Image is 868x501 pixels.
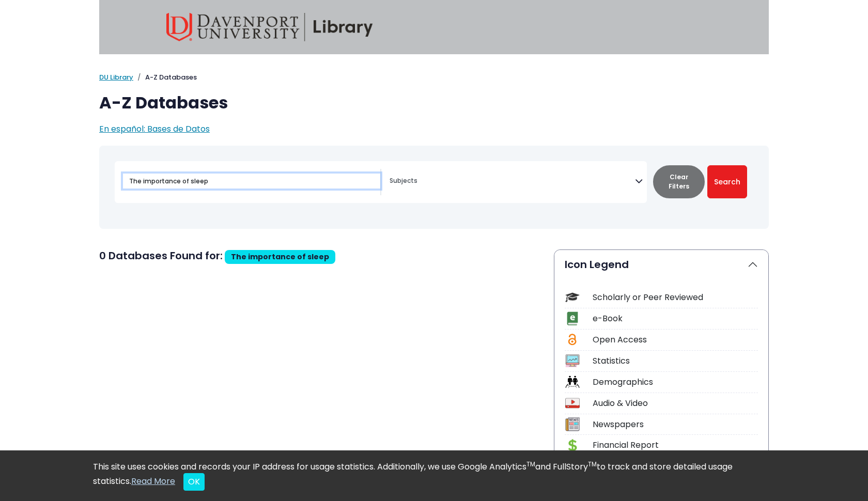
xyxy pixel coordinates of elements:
[565,375,579,389] img: Icon Demographics
[231,252,329,262] span: The importance of sleep
[593,312,758,325] div: e-Book
[183,473,205,491] button: Close
[565,417,579,431] img: Icon Newspapers
[99,93,769,113] h1: A-Z Databases
[566,333,579,347] img: Icon Open Access
[554,250,768,279] button: Icon Legend
[565,354,579,368] img: Icon Statistics
[565,439,579,452] img: Icon Financial Report
[99,146,769,229] nav: Search filters
[593,418,758,431] div: Newspapers
[131,475,175,487] a: Read More
[99,72,769,83] nav: breadcrumb
[99,123,210,135] a: En español: Bases de Datos
[166,13,373,41] img: Davenport University Library
[99,72,133,82] a: DU Library
[653,165,705,198] button: Clear Filters
[593,397,758,410] div: Audio & Video
[593,376,758,388] div: Demographics
[123,174,380,189] input: Search database by title or keyword
[588,460,597,468] sup: TM
[99,248,223,263] span: 0 Databases Found for:
[93,461,775,491] div: This site uses cookies and records your IP address for usage statistics. Additionally, we use Goo...
[565,311,579,325] img: Icon e-Book
[593,355,758,367] div: Statistics
[526,460,535,468] sup: TM
[565,396,579,410] img: Icon Audio & Video
[565,290,579,304] img: Icon Scholarly or Peer Reviewed
[707,165,747,198] button: Submit for Search Results
[593,291,758,304] div: Scholarly or Peer Reviewed
[593,334,758,346] div: Open Access
[133,72,197,83] li: A-Z Databases
[390,178,635,186] textarea: Search
[593,439,758,451] div: Financial Report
